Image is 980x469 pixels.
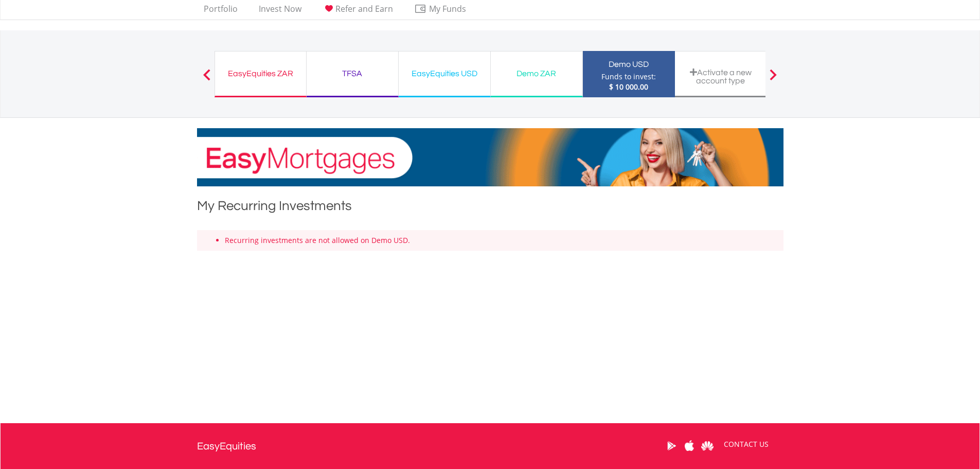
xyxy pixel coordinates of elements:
[255,4,306,20] a: Invest Now
[221,66,300,81] div: EasyEquities ZAR
[497,66,576,81] div: Demo ZAR
[225,235,776,246] li: Recurring investments are not allowed on Demo USD.
[335,3,393,14] span: Refer and Earn
[717,430,776,459] a: CONTACT US
[197,128,783,186] img: EasyMortage Promotion Banner
[681,68,760,85] div: Activate a new account type
[197,197,783,220] h1: My Recurring Investments
[589,57,669,72] div: Demo USD
[414,2,482,15] span: My Funds
[405,66,484,81] div: EasyEquities USD
[318,4,397,20] a: Refer and Earn
[663,430,681,462] a: Google Play
[200,4,242,20] a: Portfolio
[681,430,699,462] a: Apple
[601,72,656,82] div: Funds to invest:
[609,82,648,92] span: $ 10 000.00
[699,430,717,462] a: Huawei
[313,66,392,81] div: TFSA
